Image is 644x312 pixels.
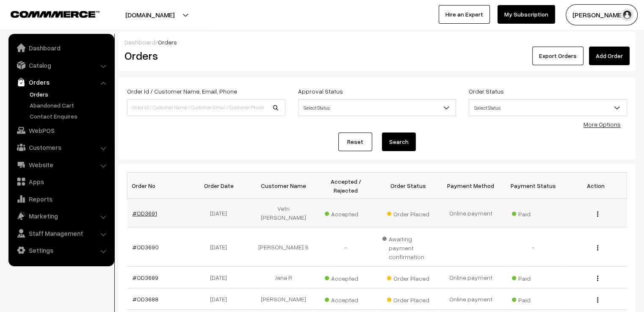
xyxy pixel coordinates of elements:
a: WebPOS [11,123,111,138]
th: Accepted / Rejected [315,173,377,199]
button: Search [382,133,416,151]
span: Order Placed [387,207,429,218]
a: #OD3689 [133,274,158,281]
a: Settings [11,243,111,258]
a: Dashboard [11,40,111,55]
span: Awaiting payment confirmation [382,232,435,261]
label: Order Id / Customer Name, Email, Phone [127,87,237,96]
button: [PERSON_NAME] C [566,4,638,25]
a: Catalog [11,58,111,73]
a: Staff Management [11,226,111,241]
a: My Subscription [498,5,555,24]
a: Orders [28,90,111,99]
span: Accepted [325,272,367,283]
td: Vetri [PERSON_NAME] [252,199,315,227]
span: Order Placed [387,272,429,283]
a: Add Order [589,47,630,65]
a: Contact Enquires [28,112,111,121]
span: Order Placed [387,293,429,304]
th: Order Date [190,173,252,199]
span: Paid [512,207,554,218]
label: Order Status [469,87,504,96]
label: Approval Status [298,87,343,96]
h2: Orders [124,49,285,62]
span: Accepted [325,293,367,304]
th: Payment Status [502,173,565,199]
span: Select Status [299,100,456,115]
a: COMMMERCE [11,8,85,19]
span: Select Status [469,99,627,116]
img: Menu [597,211,598,217]
div: / [124,38,630,47]
th: Action [564,173,627,199]
span: Accepted [325,207,367,218]
a: More Options [583,121,621,128]
a: Dashboard [124,39,155,46]
button: [DOMAIN_NAME] [96,4,204,25]
td: [PERSON_NAME] [252,288,315,310]
a: Orders [11,75,111,90]
span: Paid [512,272,554,283]
td: Jena R [252,267,315,288]
button: Export Orders [532,47,583,65]
input: Order Id / Customer Name / Customer Email / Customer Phone [127,99,285,116]
img: Menu [597,276,598,281]
td: Online payment [439,267,502,288]
a: Website [11,157,111,172]
td: Online payment [439,199,502,227]
th: Order Status [377,173,440,199]
td: [PERSON_NAME] S [252,227,315,267]
td: [DATE] [190,227,252,267]
a: Reports [11,191,111,207]
td: Online payment [439,288,502,310]
a: Apps [11,174,111,189]
td: - [315,227,377,267]
th: Order No [127,173,190,199]
a: #OD3690 [133,243,159,251]
img: Menu [597,297,598,303]
td: - [502,227,565,267]
span: Orders [158,39,177,46]
a: Abandoned Cart [28,101,111,110]
span: Paid [512,293,554,304]
span: Select Status [298,99,456,116]
td: [DATE] [190,199,252,227]
td: [DATE] [190,267,252,288]
a: #OD3691 [133,210,157,217]
th: Customer Name [252,173,315,199]
td: [DATE] [190,288,252,310]
span: Select Status [469,100,627,115]
a: Hire an Expert [439,5,490,24]
img: user [621,8,633,21]
img: COMMMERCE [11,11,100,17]
a: #OD3688 [133,295,158,303]
a: Customers [11,140,111,155]
a: Reset [338,133,372,151]
img: Menu [597,245,598,251]
a: Marketing [11,208,111,224]
th: Payment Method [439,173,502,199]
